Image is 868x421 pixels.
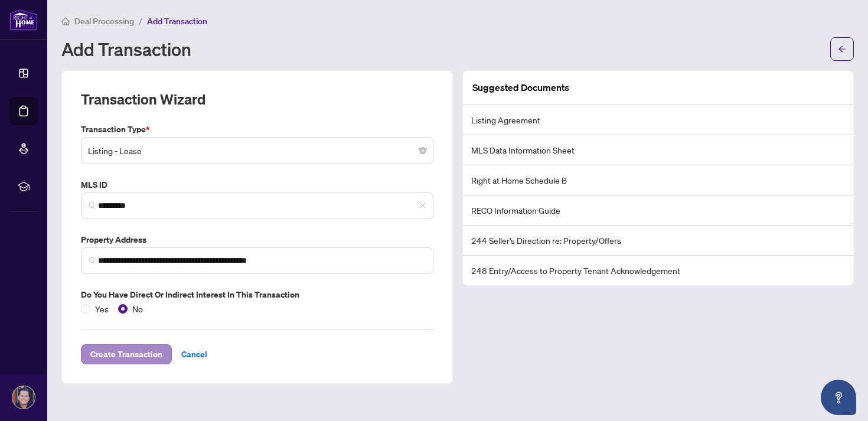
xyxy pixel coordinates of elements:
span: close-circle [419,147,426,154]
button: Open asap [821,380,856,415]
span: Listing - Lease [88,139,426,162]
label: Do you have direct or indirect interest in this transaction [81,288,433,301]
button: Create Transaction [81,344,172,364]
li: 244 Seller’s Direction re: Property/Offers [463,226,853,256]
h1: Add Transaction [61,40,191,58]
li: Right at Home Schedule B [463,165,853,195]
label: Property Address [81,233,433,246]
li: MLS Data Information Sheet [463,135,853,165]
img: search_icon [89,202,96,209]
img: search_icon [89,257,96,264]
span: home [61,17,70,25]
label: Transaction Type [81,123,433,136]
li: Listing Agreement [463,105,853,135]
li: 248 Entry/Access to Property Tenant Acknowledgement [463,256,853,285]
span: arrow-left [838,45,846,53]
img: Profile Icon [12,386,35,409]
span: No [128,302,148,315]
li: RECO Information Guide [463,195,853,226]
h2: Transaction Wizard [81,90,205,109]
img: logo [9,9,38,31]
span: close [419,202,426,209]
article: Suggested Documents [472,80,569,95]
li: / [139,14,142,28]
span: Add Transaction [147,16,207,27]
span: Cancel [181,345,207,364]
span: Yes [90,302,113,315]
button: Cancel [172,344,217,364]
label: MLS ID [81,178,433,191]
span: Create Transaction [90,345,162,364]
span: Deal Processing [74,16,134,27]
